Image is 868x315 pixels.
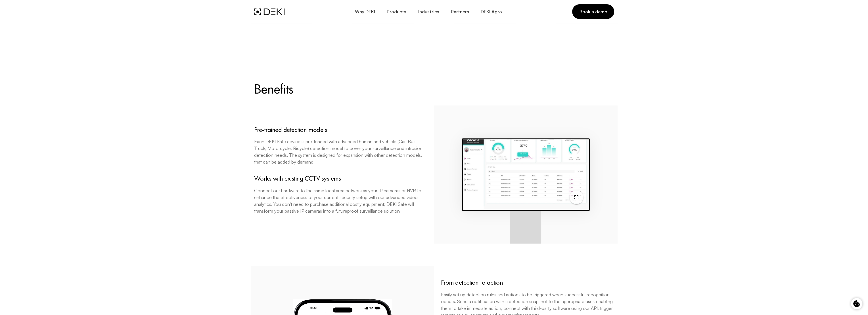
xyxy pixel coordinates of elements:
button: Industries [412,5,445,18]
button: Products [381,5,412,18]
span: Book a demo [579,9,607,15]
span: DEKI Agro [480,9,502,14]
a: DEKI Agro [475,5,508,18]
h4: Pre-trained detection models [254,126,427,134]
span: Partners [451,9,469,14]
a: Partners [445,5,475,18]
h3: Benefits [254,81,522,98]
span: Why DEKI [354,9,375,14]
p: Each DEKI Safe device is pre-loaded with advanced human and vehicle (Car, Bus, Truck, Motorcycle,... [254,138,427,165]
img: DEKI Logo [254,8,285,15]
span: Products [386,9,406,14]
button: Why DEKI [349,5,380,18]
span: Industries [418,9,439,14]
button: Cookie control [851,298,862,309]
h4: From detection to action [441,278,614,287]
a: Book a demo [572,4,614,19]
h4: Works with existing CCTV systems [254,174,427,183]
p: Connect our hardware to the same local area network as your IP cameras or NVR to enhance the effe... [254,187,427,214]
